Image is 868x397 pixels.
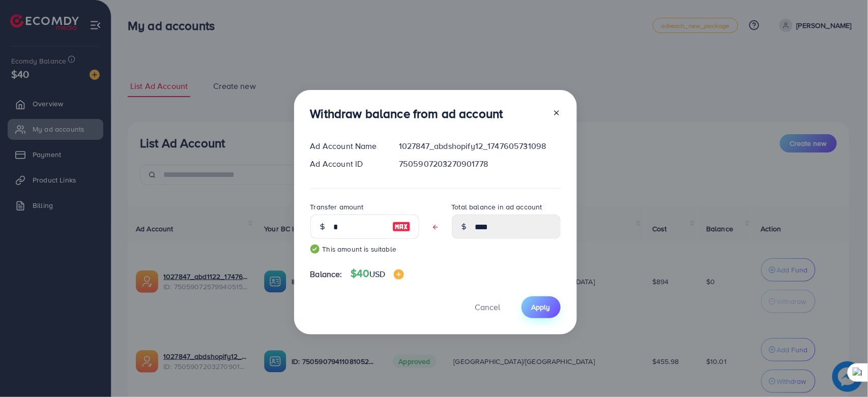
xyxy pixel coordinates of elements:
[310,106,503,121] h3: Withdraw balance from ad account
[369,268,385,280] span: USD
[302,158,391,170] div: Ad Account ID
[310,202,364,212] label: Transfer amount
[310,245,320,254] img: guide
[351,267,404,280] h4: $40
[452,202,542,212] label: Total balance in ad account
[522,296,561,318] button: Apply
[462,296,513,318] button: Cancel
[475,301,501,313] span: Cancel
[392,221,411,233] img: image
[310,244,419,254] small: This amount is suitable
[310,268,342,280] span: Balance:
[391,158,568,170] div: 7505907203270901778
[394,269,404,280] img: image
[302,140,391,152] div: Ad Account Name
[532,302,551,312] span: Apply
[391,140,568,152] div: 1027847_abdshopify12_1747605731098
